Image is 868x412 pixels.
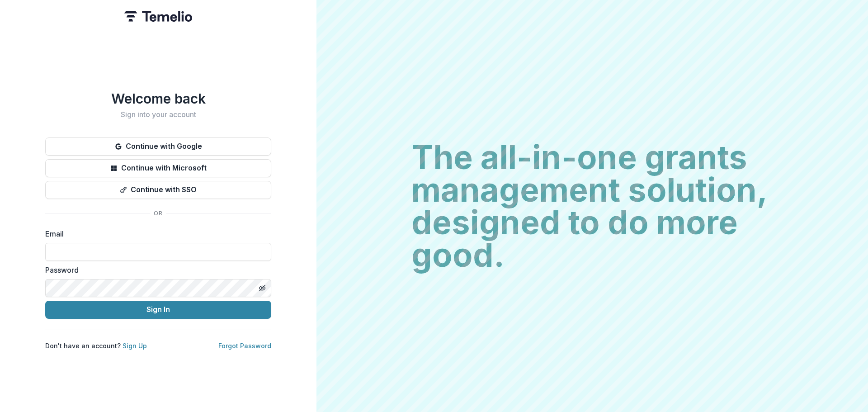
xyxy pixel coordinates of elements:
button: Continue with Microsoft [45,159,271,177]
p: Don't have an account? [45,341,147,350]
img: Temelio [124,11,192,22]
h2: Sign into your account [45,110,271,119]
button: Toggle password visibility [255,281,269,295]
a: Forgot Password [218,342,271,350]
button: Sign In [45,301,271,319]
button: Continue with Google [45,137,271,156]
label: Password [45,265,266,275]
button: Continue with SSO [45,181,271,199]
label: Email [45,228,266,239]
h1: Welcome back [45,90,271,107]
a: Sign Up [123,342,147,350]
